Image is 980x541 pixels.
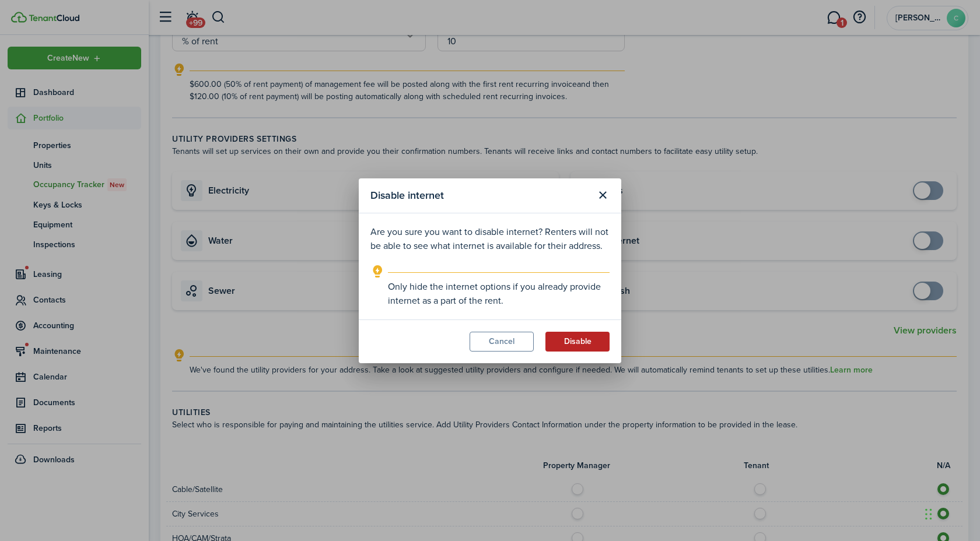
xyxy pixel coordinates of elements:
i: outline [370,265,385,279]
div: Drag [925,497,932,532]
button: Cancel [470,332,534,352]
explanation-description: Only hide the internet options if you already provide internet as a part of the rent. [388,280,610,308]
iframe: Chat Widget [922,485,980,541]
button: Close modal [593,185,612,205]
modal-title: Disable internet [370,184,590,207]
p: Are you sure you want to disable internet? Renters will not be able to see what internet is avail... [370,225,610,253]
button: Disable [545,332,610,352]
